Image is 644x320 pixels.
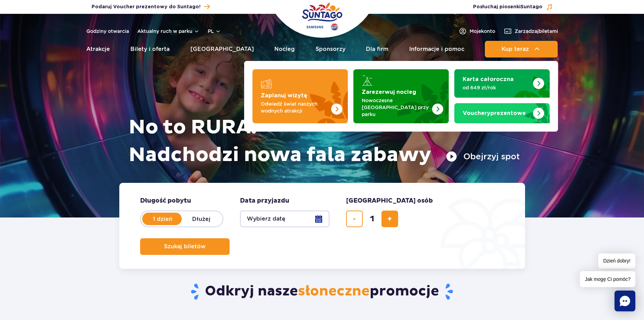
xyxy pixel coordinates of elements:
span: Moje konto [470,28,495,35]
p: Odwiedź świat naszych wodnych atrakcji [261,100,328,114]
span: Długość pobytu [140,197,191,205]
label: Dłużej [182,212,221,226]
span: Data przyjazdu [240,197,289,205]
button: Posłuchaj piosenkiSuntago [473,3,553,10]
button: Szukaj biletów [140,238,230,255]
button: Aktualny ruch w parku [137,28,199,34]
span: Jak mogę Ci pomóc? [580,271,635,287]
a: Sponsorzy [316,41,345,57]
a: Informacje i pomoc [409,41,464,57]
h2: Odkryj nasze promocje [119,283,525,301]
a: Nocleg [274,41,295,57]
button: Kup teraz [485,41,558,57]
span: Posłuchaj piosenki [473,3,542,10]
label: 1 dzień [143,212,182,226]
span: słoneczne [298,283,370,300]
span: Kup teraz [501,46,529,52]
a: Godziny otwarcia [86,28,129,35]
p: od 649 zł/rok [463,84,530,91]
input: liczba biletów [364,211,380,227]
a: Podaruj Voucher prezentowy do Suntago! [92,2,210,11]
span: Suntago [521,5,542,9]
strong: Zaplanuj wizytę [261,93,307,98]
button: usuń bilet [346,211,363,227]
a: Zarządzajbiletami [504,27,558,35]
strong: prezentowe [463,110,526,116]
strong: Zarezerwuj nocleg [362,89,416,95]
a: Zaplanuj wizytę [252,69,348,123]
strong: Karta całoroczna [463,77,514,82]
a: [GEOGRAPHIC_DATA] [190,41,254,57]
button: dodaj bilet [381,211,398,227]
form: Planowanie wizyty w Park of Poland [119,183,525,269]
span: Dzień dobry! [598,254,635,268]
a: Zarezerwuj nocleg [353,69,449,123]
span: Szukaj biletów [164,243,206,250]
a: Vouchery prezentowe [454,103,550,123]
a: Mojekonto [458,27,495,35]
button: Obejrzyj spot [446,151,520,162]
span: Vouchery [463,110,490,116]
a: Bilety i oferta [130,41,170,57]
a: Dla firm [366,41,388,57]
button: Wybierz datę [240,211,329,227]
span: Podaruj Voucher prezentowy do Suntago! [92,3,200,10]
button: pl [208,28,221,35]
span: Zarządzaj biletami [515,28,558,35]
p: Nowoczesne [GEOGRAPHIC_DATA] przy parku [362,97,429,118]
a: Karta całoroczna [454,69,550,98]
span: [GEOGRAPHIC_DATA] osób [346,197,433,205]
h1: No to RURA! Nadchodzi nowa fala zabawy [129,114,520,169]
a: Atrakcje [86,41,110,57]
div: Chat [615,291,635,311]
